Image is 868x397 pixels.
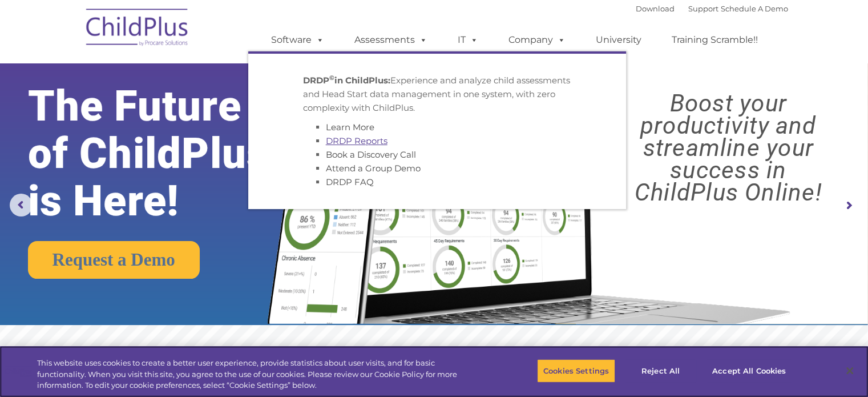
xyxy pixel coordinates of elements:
button: Cookies Settings [537,359,615,383]
a: DRDP Reports [326,135,387,146]
strong: DRDP in ChildPlus: [303,75,390,86]
button: Reject All [625,359,696,383]
button: Accept All Cookies [706,359,792,383]
a: Schedule A Demo [721,4,788,13]
a: Training Scramble!! [660,29,769,51]
a: Request a Demo [28,241,200,279]
a: Support [688,4,718,13]
img: ChildPlus by Procare Solutions [80,1,195,58]
p: Experience and analyze child assessments and Head Start data management in one system, with zero ... [303,74,571,115]
a: DRDP FAQ [326,177,374,187]
a: IT [446,29,490,51]
sup: © [329,74,334,82]
div: This website uses cookies to create a better user experience, provide statistics about user visit... [37,358,478,391]
button: Close [837,358,862,383]
a: Learn More [326,122,374,133]
a: Book a Discovery Call [326,149,416,160]
rs-layer: The Future of ChildPlus is Here! [28,82,305,224]
font: | [636,4,788,13]
a: Software [260,29,336,51]
a: Assessments [343,29,439,51]
a: Company [497,29,577,51]
a: Attend a Group Demo [326,163,421,174]
a: Download [636,4,675,13]
a: University [584,29,653,51]
rs-layer: Boost your productivity and streamline your success in ChildPlus Online! [600,92,857,203]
